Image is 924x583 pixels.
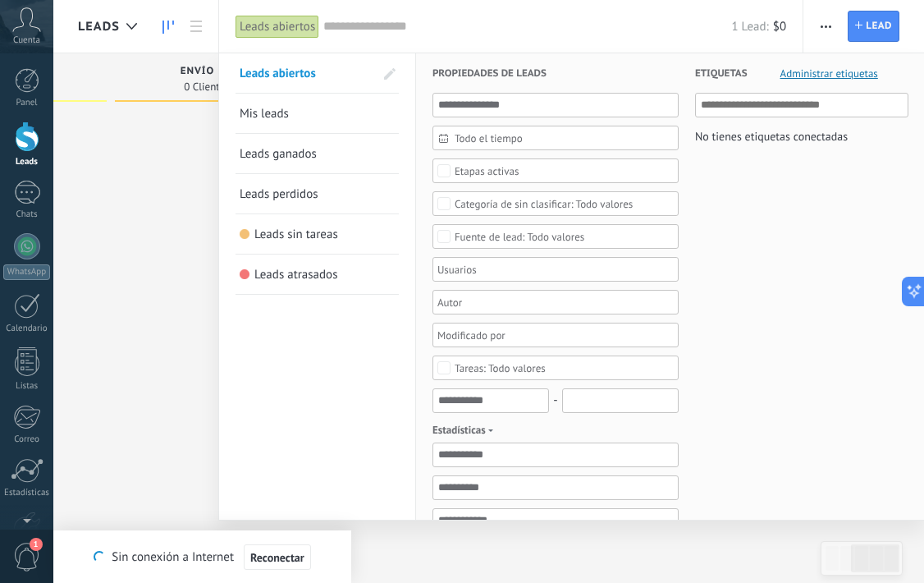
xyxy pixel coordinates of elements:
[240,229,250,240] span: Leads sin tareas
[553,389,557,412] span: -
[13,35,40,46] span: Cuenta
[94,544,310,571] div: Sin conexión a Internet
[780,68,878,79] span: Administrar etiquetas
[240,53,374,93] a: Leads abiertos
[432,421,498,438] span: Estadísticas
[236,15,319,39] div: Leads abiertos
[773,19,786,34] span: $0
[240,214,395,254] a: Leads sin tareas
[455,231,584,243] div: Todo valores
[236,214,399,255] li: Leads sin tareas
[236,94,399,134] li: Mis leads
[3,157,51,168] div: Leads
[731,19,768,34] span: 1 Lead:
[455,198,633,210] div: Todo valores
[240,146,317,162] span: Leads ganados
[240,269,250,280] span: Leads atrasados
[240,66,316,81] span: Leads abiertos
[3,209,51,220] div: Chats
[3,434,51,445] div: Correo
[240,255,395,294] a: Leads atrasados
[236,134,399,174] li: Leads ganados
[240,134,395,173] a: Leads ganados
[3,381,51,392] div: Listas
[236,174,399,214] li: Leads perdidos
[254,227,338,242] span: Leads sin tareas
[236,255,399,295] li: Leads atrasados
[240,186,318,202] span: Leads perdidos
[30,538,43,551] span: 1
[240,94,395,133] a: Mis leads
[240,106,289,122] span: Mis leads
[695,126,848,147] div: No tienes etiquetas conectadas
[236,53,399,94] li: Leads abiertos
[432,53,547,94] span: Propiedades de leads
[254,267,338,282] span: Leads atrasados
[695,53,748,94] span: Etiquetas
[3,264,50,280] div: WhatsApp
[250,552,304,563] span: Reconectar
[455,165,519,177] div: Etapas activas
[3,488,51,498] div: Estadísticas
[244,544,311,571] button: Reconectar
[3,324,51,334] div: Calendario
[455,132,670,145] span: Todo el tiempo
[455,362,546,374] div: Todo valores
[3,98,51,108] div: Panel
[240,174,395,213] a: Leads perdidos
